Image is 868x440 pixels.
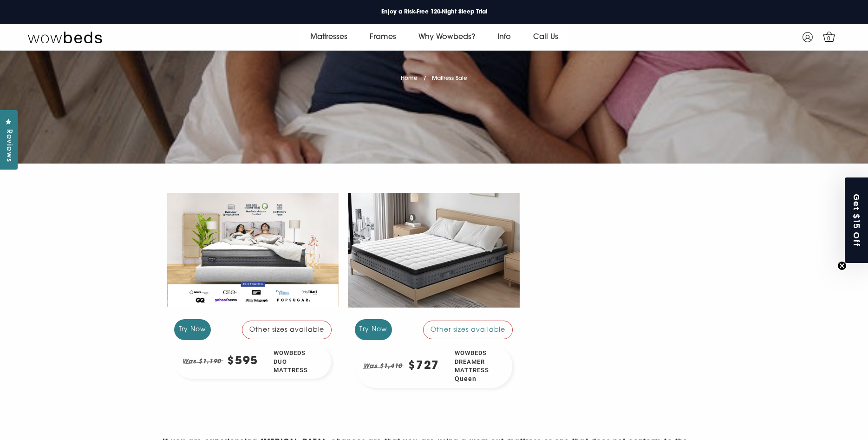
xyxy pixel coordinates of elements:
span: Queen [455,374,497,384]
div: $727 [408,361,439,372]
div: Wowbeds Dreamer Mattress [447,345,513,387]
a: Call Us [522,24,569,50]
a: Try Now Other sizes available Was $1,190 $595 Wowbeds Duo Mattress [167,186,339,386]
button: Close teaser [837,261,847,270]
span: Get $15 Off [851,193,863,247]
a: Enjoy a Risk-Free 120-Night Sleep Trial [374,6,495,18]
span: Reviews [2,129,14,162]
a: Home [401,76,418,81]
div: Get $15 OffClose teaser [845,177,868,263]
em: Was $1,190 [182,356,223,368]
a: Try Now Other sizes available Was $1,410 $727 Wowbeds Dreamer MattressQueen [348,186,520,395]
nav: breadcrumbs [401,63,468,87]
div: Other sizes available [423,321,513,339]
a: Mattresses [299,24,359,50]
img: Wow Beds Logo [28,31,102,44]
div: Try Now [355,319,392,340]
span: 0 [824,34,834,44]
a: Info [486,24,522,50]
span: Mattress Sale [432,76,467,81]
div: Other sizes available [242,321,332,339]
a: Why Wowbeds? [407,24,486,50]
div: $595 [227,356,258,368]
div: Wowbeds Duo Mattress [266,345,332,379]
div: Try Now [174,319,211,340]
a: Frames [359,24,407,50]
em: Was $1,410 [363,361,405,372]
span: / [424,76,426,81]
a: 0 [821,28,837,45]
